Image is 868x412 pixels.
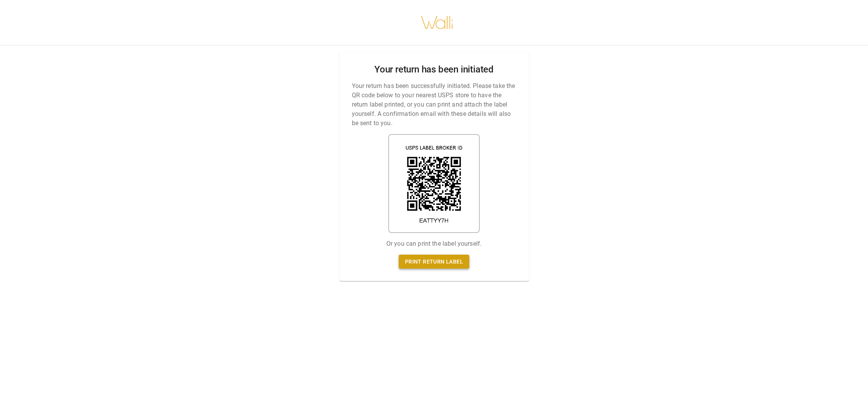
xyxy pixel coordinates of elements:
img: shipping label qr code [388,134,480,233]
p: Or you can print the label yourself. [386,239,482,248]
a: Print return label [399,255,469,269]
h2: Your return has been initiated [374,64,494,75]
img: walli-inc.myshopify.com [420,6,454,39]
p: Your return has been successfully initiated. Please take the QR code below to your nearest USPS s... [352,81,517,128]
